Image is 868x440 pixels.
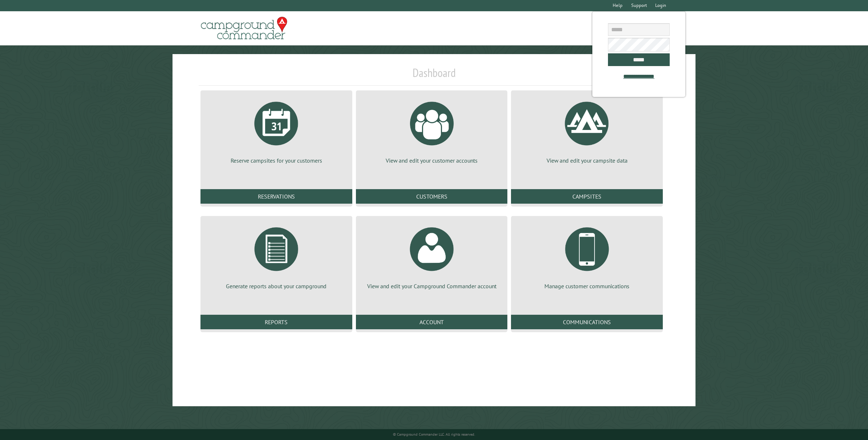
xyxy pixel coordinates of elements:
a: View and edit your Campground Commander account [365,222,499,290]
a: View and edit your campsite data [520,96,654,164]
a: Communications [511,315,663,329]
small: © Campground Commander LLC. All rights reserved. [393,432,475,437]
img: Campground Commander [199,14,289,42]
a: Generate reports about your campground [209,222,344,290]
p: Reserve campsites for your customers [209,156,344,164]
a: Reserve campsites for your customers [209,96,344,164]
a: Customers [356,189,508,204]
p: View and edit your Campground Commander account [365,282,499,290]
a: Reports [200,315,352,329]
h1: Dashboard [199,66,670,86]
a: Account [356,315,508,329]
p: View and edit your customer accounts [365,156,499,164]
a: Reservations [200,189,352,204]
a: Manage customer communications [520,222,654,290]
p: Generate reports about your campground [209,282,344,290]
p: View and edit your campsite data [520,156,654,164]
a: View and edit your customer accounts [365,96,499,164]
p: Manage customer communications [520,282,654,290]
a: Campsites [511,189,663,204]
